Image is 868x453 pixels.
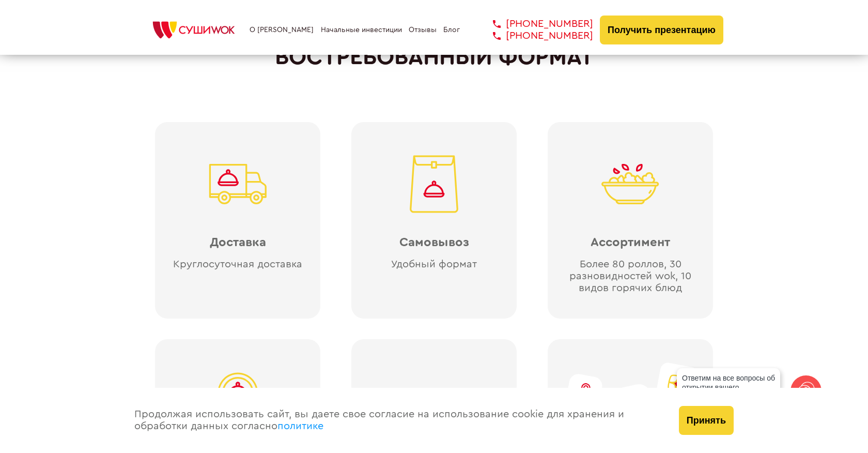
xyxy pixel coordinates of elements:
[399,236,469,250] div: Самовывоз
[391,259,477,270] div: Удобный формат
[477,18,593,30] a: [PHONE_NUMBER]
[277,421,323,431] a: политике
[409,26,437,34] a: Отзывы
[210,236,266,250] div: Доставка
[591,236,670,250] div: Ассортимент
[677,368,780,406] div: Ответим на все вопросы об открытии вашего [PERSON_NAME]!
[321,26,402,34] a: Начальные инвестиции
[145,19,243,41] img: СУШИWOK
[679,406,734,435] button: Принять
[173,259,302,270] div: Круглосуточная доставка
[275,44,594,70] h2: ВОСТРЕБОВАННЫЙ ФОРМАТ
[250,26,314,34] a: О [PERSON_NAME]
[477,30,593,42] a: [PHONE_NUMBER]
[558,259,703,294] div: Более 80 роллов, 30 разновидностей wok, 10 видов горячих блюд
[600,16,723,44] button: Получить презентацию
[124,388,669,453] div: Продолжая использовать сайт, вы даете свое согласие на использование cookie для хранения и обрабо...
[443,26,460,34] a: Блог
